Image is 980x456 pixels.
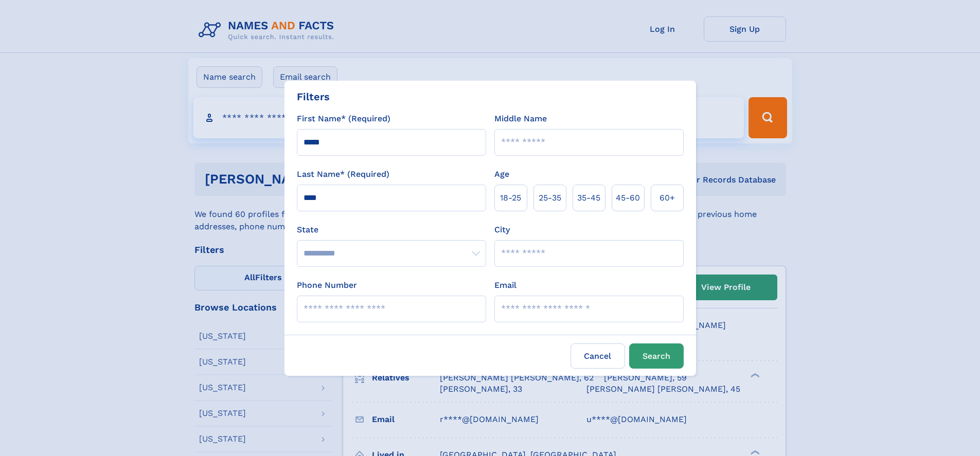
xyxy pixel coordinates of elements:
label: Cancel [571,343,625,369]
label: City [494,224,510,236]
span: 60+ [660,192,675,204]
label: First Name* (Required) [297,113,390,125]
label: Phone Number [297,279,357,291]
span: 45‑60 [616,192,640,204]
span: 18‑25 [500,192,521,204]
button: Search [629,343,684,369]
span: 35‑45 [577,192,600,204]
label: State [297,224,486,236]
label: Age [494,168,509,180]
label: Middle Name [494,113,547,125]
div: Filters [297,89,330,104]
label: Last Name* (Required) [297,168,389,180]
span: 25‑35 [539,192,561,204]
label: Email [494,279,516,291]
